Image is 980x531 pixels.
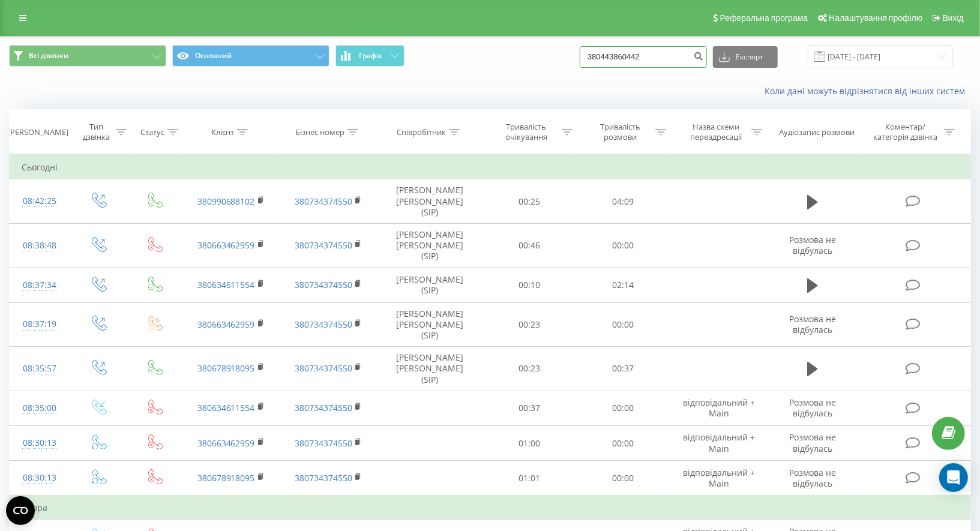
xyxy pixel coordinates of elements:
span: Розмова не відбулась [789,467,836,489]
a: 380634611554 [197,279,255,290]
span: Вихід [943,13,964,23]
td: 00:46 [482,223,576,268]
a: 380678918095 [197,362,255,374]
div: 08:30:13 [22,466,58,490]
td: 00:23 [482,347,576,391]
a: 380663462959 [197,319,255,330]
button: Всі дзвінки [9,45,166,67]
div: 08:30:13 [22,431,58,455]
span: Графік [359,52,382,60]
span: Розмова не відбулась [789,397,836,419]
span: Розмова не відбулась [789,234,836,256]
span: Налаштування профілю [829,13,922,23]
div: Open Intercom Messenger [939,463,968,492]
td: 00:37 [482,391,576,425]
a: 380663462959 [197,239,255,251]
td: 00:25 [482,179,576,224]
td: 01:00 [482,426,576,461]
a: 380734374550 [295,239,352,251]
td: 00:10 [482,268,576,302]
a: 380734374550 [295,279,352,290]
td: відповідальний + Main [670,391,768,425]
td: 00:37 [576,347,670,391]
a: 380734374550 [295,472,352,484]
span: Розмова не відбулась [789,431,836,454]
a: 380663462959 [197,437,255,449]
a: 380678918095 [197,472,255,484]
a: Коли дані можуть відрізнятися вiд інших систем [765,85,971,97]
button: Open CMP widget [6,496,35,525]
div: 08:35:00 [22,397,58,420]
a: 380734374550 [295,402,352,413]
a: 380734374550 [295,196,352,207]
div: Коментар/категорія дзвінка [871,122,941,142]
td: Вчора [10,496,971,520]
div: Співробітник [397,127,446,137]
div: Клієнт [211,127,234,137]
a: 380990688102 [197,196,255,207]
a: 380634611554 [197,402,255,413]
input: Пошук за номером [580,46,707,68]
div: Бізнес номер [295,127,344,137]
div: 08:42:25 [22,190,58,213]
td: 00:00 [576,391,670,425]
td: [PERSON_NAME] (SIP) [377,268,482,302]
span: Реферальна програма [720,13,808,23]
div: Тривалість розмови [588,122,652,142]
td: 02:14 [576,268,670,302]
td: [PERSON_NAME] [PERSON_NAME] (SIP) [377,302,482,347]
td: 00:00 [576,223,670,268]
button: Експорт [713,46,778,68]
span: Всі дзвінки [29,51,68,61]
div: Тип дзвінка [80,122,112,142]
a: 380734374550 [295,437,352,449]
div: 08:38:48 [22,234,58,257]
div: 08:35:57 [22,357,58,380]
td: 01:01 [482,461,576,496]
a: 380734374550 [295,319,352,330]
div: Аудіозапис розмови [779,127,855,137]
a: 380734374550 [295,362,352,374]
div: 08:37:19 [22,313,58,336]
td: [PERSON_NAME] [PERSON_NAME] (SIP) [377,223,482,268]
button: Основний [172,45,329,67]
td: [PERSON_NAME] [PERSON_NAME] (SIP) [377,347,482,391]
td: 00:00 [576,461,670,496]
td: відповідальний + Main [670,426,768,461]
td: 04:09 [576,179,670,224]
div: [PERSON_NAME] [8,127,68,137]
td: Сьогодні [10,155,971,179]
div: Назва схеми переадресації [684,122,748,142]
div: Тривалість очікування [495,122,559,142]
td: 00:00 [576,302,670,347]
td: [PERSON_NAME] [PERSON_NAME] (SIP) [377,179,482,224]
button: Графік [335,45,404,67]
div: 08:37:34 [22,274,58,297]
div: Статус [140,127,164,137]
span: Розмова не відбулась [789,313,836,335]
td: 00:00 [576,426,670,461]
td: 00:23 [482,302,576,347]
td: відповідальний + Main [670,461,768,496]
